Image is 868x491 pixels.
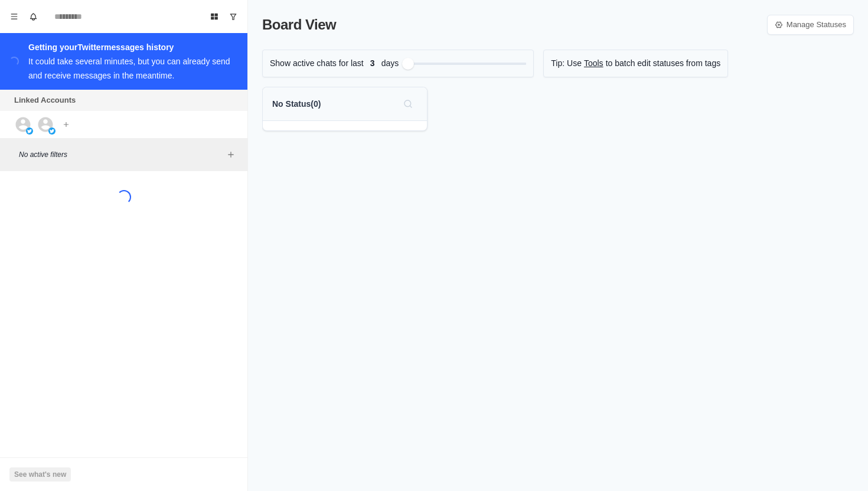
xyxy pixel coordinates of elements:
span: 3 [364,57,381,70]
p: to batch edit statuses from tags [606,57,721,70]
p: Linked Accounts [14,94,76,106]
p: Show active chats for last [270,57,364,70]
button: Search [399,94,417,113]
button: Menu [5,7,24,26]
img: picture [48,127,56,135]
button: Board View [205,7,224,26]
p: days [381,57,399,70]
button: Add filters [224,148,238,162]
a: Manage Statuses [767,15,854,35]
p: No active filters [19,149,224,160]
div: Getting your Twitter messages history [28,40,233,54]
button: Notifications [24,7,43,26]
button: See what's new [9,467,71,482]
div: It could take several minutes, but you can already send and receive messages in the meantime. [28,57,230,80]
button: Add account [59,117,73,132]
div: Filter by activity days [402,58,414,70]
button: Show unread conversations [224,7,243,26]
p: Tip: Use [551,57,582,70]
a: Tools [584,57,603,70]
p: Board View [262,14,336,35]
p: No Status ( 0 ) [272,98,321,110]
img: picture [26,127,33,135]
